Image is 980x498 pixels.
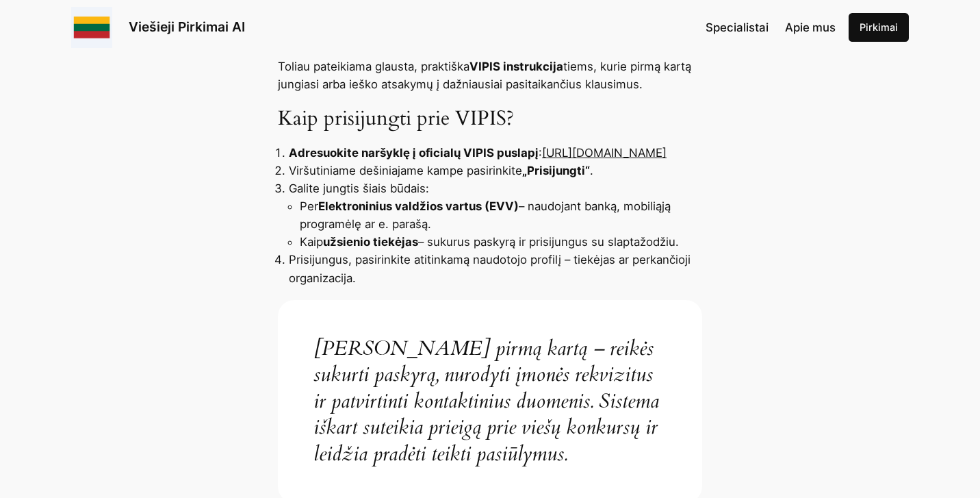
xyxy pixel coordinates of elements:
li: Prisijungus, pasirinkite atitinkamą naudotojo profilį – tiekėjas ar perkančioji organizacija. [289,251,702,286]
li: Viršutiniame dešiniajame kampe pasirinkite . [289,162,702,179]
h3: Kaip prisijungti prie VIPIS? [278,107,702,132]
a: [URL][DOMAIN_NAME] [542,146,667,160]
a: Pirkimai [849,13,909,42]
p: Toliau pateikiama glausta, praktiška tiems, kurie pirmą kartą jungiasi arba ieško atsakymų į dažn... [278,58,702,93]
span: Apie mus [785,21,836,34]
li: Galite jungtis šiais būdais: [289,179,702,251]
li: : [289,144,702,162]
a: Apie mus [785,18,836,36]
a: Viešieji Pirkimai AI [129,18,245,35]
li: Per – naudojant banką, mobiliąją programėlę ar e. parašą. [300,197,702,233]
strong: „Prisijungti“ [522,164,590,177]
a: Specialistai [706,18,769,36]
strong: VIPIS instrukcija [469,60,563,73]
strong: Adresuokite naršyklę į oficialų VIPIS puslapį [289,146,539,160]
img: Viešieji pirkimai logo [71,7,112,48]
p: [PERSON_NAME] pirmą kartą – reikės sukurti paskyrą, nurodyti įmonės rekvizitus ir patvirtinti kon... [313,336,667,467]
nav: Navigation [706,18,836,36]
span: Specialistai [706,21,769,34]
strong: Elektroninius valdžios vartus (EVV) [318,199,519,213]
strong: užsienio tiekėjas [323,235,418,249]
li: Kaip – sukurus paskyrą ir prisijungus su slaptažodžiu. [300,233,702,251]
